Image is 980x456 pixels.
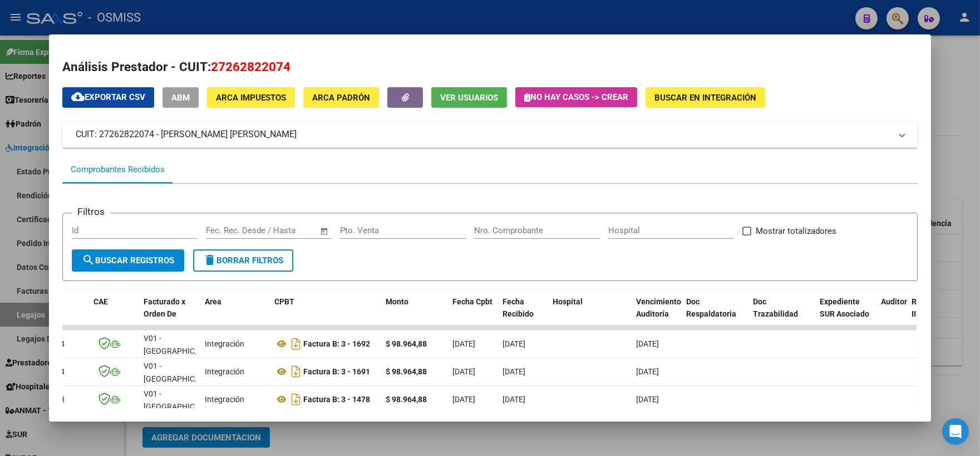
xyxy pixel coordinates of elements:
[89,290,139,339] datatable-header-cell: CAE
[203,253,216,267] mat-icon: delete
[252,226,306,235] input: End date
[553,297,583,306] span: Hospital
[524,92,628,102] span: No hay casos -> Crear
[270,290,381,339] datatable-header-cell: CPBT
[289,335,303,353] i: Descargar documento
[815,290,876,339] datatable-header-cell: Expediente SUR Asociado
[646,87,765,108] button: Buscar en Integración
[515,87,637,107] button: No hay casos -> Crear
[876,290,907,339] datatable-header-cell: Auditoria
[452,297,493,306] span: Fecha Cpbt
[303,339,370,348] strong: Factura B: 3 - 1692
[274,297,294,306] span: CPBT
[503,339,525,348] span: [DATE]
[632,290,682,339] datatable-header-cell: Vencimiento Auditoría
[431,87,507,108] button: Ver Usuarios
[636,297,681,319] span: Vencimiento Auditoría
[820,297,869,319] span: Expediente SUR Asociado
[452,395,475,404] span: [DATE]
[636,339,659,348] span: [DATE]
[93,297,108,306] span: CAE
[303,87,379,108] button: ARCA Padrón
[503,395,525,404] span: [DATE]
[654,93,756,103] span: Buscar en Integración
[636,367,659,376] span: [DATE]
[942,418,969,445] div: Open Intercom Messenger
[144,297,185,319] span: Facturado x Orden De
[71,92,145,102] span: Exportar CSV
[62,121,918,148] mat-expansion-panel-header: CUIT: 27262822074 - [PERSON_NAME] [PERSON_NAME]
[498,290,548,339] datatable-header-cell: Fecha Recibido
[205,367,244,376] span: Integración
[289,363,303,380] i: Descargar documento
[881,297,914,306] span: Auditoria
[386,367,427,376] strong: $ 98.964,88
[72,249,184,272] button: Buscar Registros
[753,297,798,319] span: Doc Trazabilidad
[756,224,836,238] span: Mostrar totalizadores
[71,90,85,103] mat-icon: cloud_download
[907,290,952,339] datatable-header-cell: Retencion IIBB
[144,334,219,355] span: V01 - [GEOGRAPHIC_DATA]
[303,367,370,376] strong: Factura B: 3 - 1691
[448,290,498,339] datatable-header-cell: Fecha Cpbt
[193,249,293,272] button: Borrar Filtros
[503,367,525,376] span: [DATE]
[386,297,408,306] span: Monto
[82,255,174,265] span: Buscar Registros
[206,226,242,235] input: Start date
[548,290,632,339] datatable-header-cell: Hospital
[682,290,748,339] datatable-header-cell: Doc Respaldatoria
[200,290,270,339] datatable-header-cell: Area
[71,163,165,176] div: Comprobantes Recibidos
[211,59,290,74] span: 27262822074
[503,297,534,319] span: Fecha Recibido
[62,87,154,108] button: Exportar CSV
[748,290,815,339] datatable-header-cell: Doc Trazabilidad
[386,339,427,348] strong: $ 98.964,88
[312,93,370,103] span: ARCA Padrón
[139,290,200,339] datatable-header-cell: Facturado x Orden De
[452,367,475,376] span: [DATE]
[162,87,199,108] button: ABM
[205,339,244,348] span: Integración
[144,389,219,411] span: V01 - [GEOGRAPHIC_DATA]
[82,253,95,267] mat-icon: search
[686,297,736,319] span: Doc Respaldatoria
[76,128,891,141] mat-panel-title: CUIT: 27262822074 - [PERSON_NAME] [PERSON_NAME]
[440,93,498,103] span: Ver Usuarios
[386,395,427,404] strong: $ 98.964,88
[636,395,659,404] span: [DATE]
[207,87,295,108] button: ARCA Impuestos
[205,395,244,404] span: Integración
[144,362,219,383] span: V01 - [GEOGRAPHIC_DATA]
[452,339,475,348] span: [DATE]
[381,290,448,339] datatable-header-cell: Monto
[171,93,190,103] span: ABM
[216,93,286,103] span: ARCA Impuestos
[72,204,110,219] h3: Filtros
[303,395,370,404] strong: Factura B: 3 - 1478
[62,58,918,77] h2: Análisis Prestador - CUIT:
[205,297,221,306] span: Area
[203,255,283,265] span: Borrar Filtros
[318,225,331,238] button: Open calendar
[289,390,303,408] i: Descargar documento
[912,297,948,319] span: Retencion IIBB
